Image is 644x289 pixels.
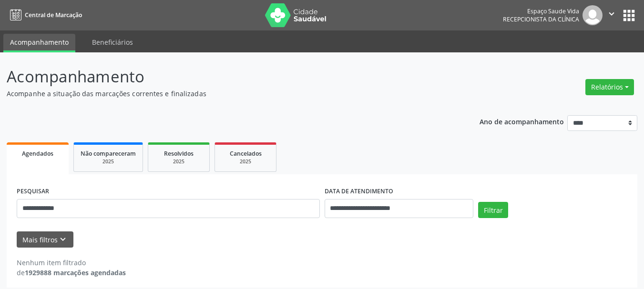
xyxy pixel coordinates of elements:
label: DATA DE ATENDIMENTO [325,184,393,199]
p: Acompanhamento [7,65,448,89]
div: 2025 [222,158,269,165]
strong: 1929888 marcações agendadas [25,268,126,277]
button:  [603,5,621,25]
a: Acompanhamento [3,34,75,52]
div: Nenhum item filtrado [17,258,126,268]
span: Cancelados [230,149,262,158]
span: Não compareceram [81,149,136,158]
i: keyboard_arrow_down [58,234,68,245]
div: 2025 [81,158,136,165]
span: Central de Marcação [25,11,82,19]
button: Filtrar [478,202,508,218]
button: Mais filtroskeyboard_arrow_down [17,231,73,248]
div: de [17,268,126,278]
i:  [606,9,617,19]
label: PESQUISAR [17,184,49,199]
div: Espaço Saude Vida [503,7,579,15]
span: Agendados [22,149,53,158]
a: Central de Marcação [7,7,82,23]
p: Acompanhe a situação das marcações correntes e finalizadas [7,89,448,99]
div: 2025 [155,158,203,165]
img: img [583,5,603,25]
button: Relatórios [585,79,634,95]
p: Ano de acompanhamento [480,115,564,127]
span: Resolvidos [164,149,194,158]
button: apps [621,7,637,24]
a: Beneficiários [85,34,140,50]
span: Recepcionista da clínica [503,15,579,23]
